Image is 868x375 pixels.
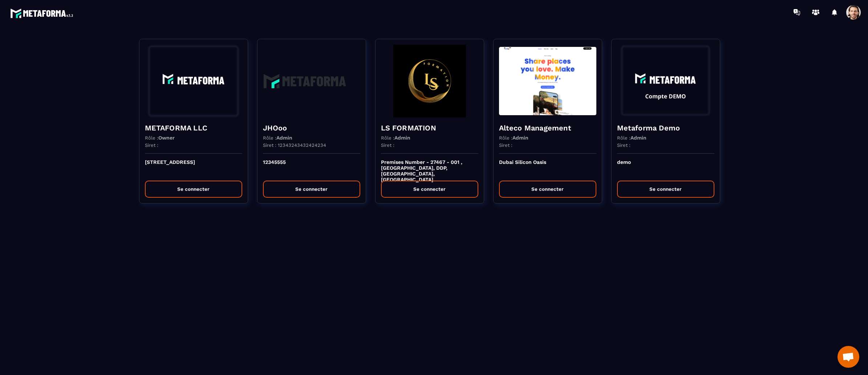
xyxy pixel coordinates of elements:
button: Se connecter [381,181,478,198]
p: Rôle : [617,135,646,141]
h4: METAFORMA LLC [145,123,242,133]
button: Se connecter [499,181,596,198]
p: demo [617,159,714,175]
span: Admin [512,135,528,141]
img: funnel-background [263,45,360,117]
p: Siret : [499,142,512,148]
p: Rôle : [263,135,292,141]
p: Dubai Silicon Oasis [499,159,596,175]
p: Siret : 12343243432424234 [263,142,326,148]
span: Admin [276,135,292,141]
p: Siret : [145,142,158,148]
div: Open chat [837,346,859,368]
span: Admin [394,135,410,141]
p: Rôle : [499,135,528,141]
span: Owner [158,135,175,141]
img: funnel-background [145,45,242,117]
h4: JHOoo [263,123,360,133]
p: Rôle : [381,135,410,141]
p: Premises Number - 27467 - 001 , [GEOGRAPHIC_DATA], DDP, [GEOGRAPHIC_DATA], [GEOGRAPHIC_DATA] [381,159,478,175]
span: Admin [630,135,646,141]
p: [STREET_ADDRESS] [145,159,242,175]
img: logo [10,7,76,20]
p: Rôle : [145,135,175,141]
p: 12345555 [263,159,360,175]
h4: Alteco Management [499,123,596,133]
h4: Metaforma Demo [617,123,714,133]
p: Siret : [617,142,630,148]
img: funnel-background [617,45,714,117]
button: Se connecter [617,181,714,198]
img: funnel-background [499,45,596,117]
h4: LS FORMATION [381,123,478,133]
button: Se connecter [263,181,360,198]
p: Siret : [381,142,394,148]
button: Se connecter [145,181,242,198]
img: funnel-background [381,45,478,117]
